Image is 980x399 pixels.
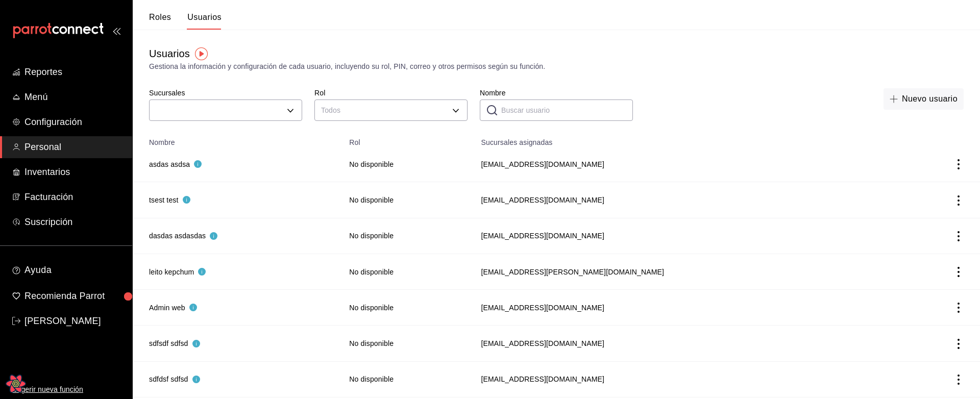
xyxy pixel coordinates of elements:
[149,195,190,205] button: Este usuario tiene múltiples pines. Haz clic para revisar
[24,215,124,229] span: Suscripción
[481,159,887,169] span: [EMAIL_ADDRESS][DOMAIN_NAME]
[343,326,475,361] td: No disponible
[343,146,475,182] td: No disponible
[884,88,964,110] button: Nuevo usuario
[343,290,475,326] td: No disponible
[149,61,964,72] div: Gestiona la información y configuración de cada usuario, incluyendo su rol, PIN, correo y otros p...
[343,218,475,254] td: No disponible
[149,338,200,348] button: Este usuario tiene múltiples pines. Haz clic para revisar
[24,90,124,104] span: Menú
[24,115,124,129] span: Configuración
[953,339,964,349] button: actions
[112,27,120,35] button: open_drawer_menu
[24,289,124,303] span: Recomienda Parrot
[149,303,197,313] button: Este usuario tiene múltiples pines. Haz clic para revisar
[953,375,964,385] button: actions
[6,373,26,394] button: Open React Query Devtools
[149,267,206,277] button: Este usuario tiene múltiples pines. Haz clic para revisar
[24,314,124,328] span: [PERSON_NAME]
[133,132,343,146] th: Nombre
[501,100,633,120] input: Buscar usuario
[149,159,202,169] button: Este usuario tiene múltiples pines. Haz clic para revisar
[24,65,124,79] span: Reportes
[149,231,217,241] button: Este usuario tiene múltiples pines. Haz clic para revisar
[481,195,887,205] span: [EMAIL_ADDRESS][DOMAIN_NAME]
[24,165,124,179] span: Inventarios
[475,132,899,146] th: Sucursales asignadas
[24,140,124,154] span: Personal
[195,47,208,60] img: Tooltip marker
[24,262,124,279] span: Ayuda
[343,132,475,146] th: Rol
[149,12,171,30] button: Roles
[481,303,887,313] span: [EMAIL_ADDRESS][DOMAIN_NAME]
[149,89,302,96] label: Sucursales
[953,267,964,277] button: actions
[481,374,887,384] span: [EMAIL_ADDRESS][DOMAIN_NAME]
[187,12,222,30] button: Usuarios
[343,182,475,218] td: No disponible
[480,89,633,96] label: Nombre
[953,231,964,241] button: actions
[481,231,887,241] span: [EMAIL_ADDRESS][DOMAIN_NAME]
[953,159,964,169] button: actions
[12,384,124,395] span: Sugerir nueva función
[314,89,468,96] label: Rol
[24,190,124,204] span: Facturación
[481,267,887,277] span: [EMAIL_ADDRESS][PERSON_NAME][DOMAIN_NAME]
[149,46,190,61] div: Usuarios
[343,361,475,397] td: No disponible
[343,254,475,289] td: No disponible
[953,195,964,206] button: actions
[481,338,887,348] span: [EMAIL_ADDRESS][DOMAIN_NAME]
[149,12,222,30] div: navigation tabs
[953,303,964,313] button: actions
[314,99,468,121] div: Todos
[149,374,200,384] button: Este usuario tiene múltiples pines. Haz clic para revisar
